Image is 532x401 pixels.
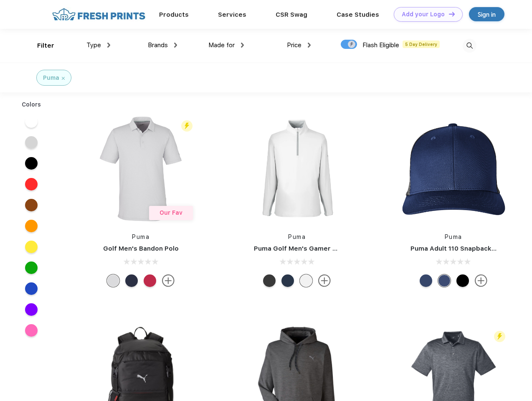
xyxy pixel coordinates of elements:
div: Ski Patrol [144,274,156,287]
a: Golf Men's Bandon Polo [103,245,179,252]
span: Flash Eligible [362,41,399,49]
img: filter_cancel.svg [62,77,65,80]
div: Navy Blazer [281,274,294,287]
img: flash_active_toggle.svg [181,120,193,132]
span: Price [287,41,301,49]
a: Puma [288,233,306,240]
img: fo%20logo%202.webp [50,7,148,22]
img: func=resize&h=266 [85,113,196,224]
img: more.svg [162,274,175,287]
div: Pma Blk Pma Blk [456,274,469,287]
span: Our Fav [160,209,182,216]
span: Brands [148,41,168,49]
img: dropdown.png [174,43,177,48]
div: Peacoat with Qut Shd [420,274,432,287]
img: dropdown.png [308,43,311,48]
div: Bright White [300,274,312,287]
span: Type [86,41,101,49]
div: Filter [37,41,54,51]
a: Products [159,11,189,18]
a: Sign in [469,7,504,21]
img: flash_active_toggle.svg [494,331,505,342]
span: 5 Day Delivery [403,41,440,48]
div: Colors [15,100,48,109]
div: Puma Black [263,274,276,287]
img: desktop_search.svg [463,39,476,53]
img: more.svg [318,274,331,287]
a: Puma [132,233,149,240]
img: DT [449,12,455,16]
a: Services [218,11,246,18]
img: func=resize&h=266 [398,113,509,224]
img: more.svg [475,274,487,287]
img: dropdown.png [107,43,110,48]
img: dropdown.png [241,43,244,48]
a: CSR Swag [276,11,307,18]
div: Puma [43,74,59,82]
div: Sign in [478,10,496,19]
div: Peacoat Qut Shd [438,274,451,287]
div: Navy Blazer [125,274,138,287]
a: Puma Golf Men's Gamer Golf Quarter-Zip [254,245,386,252]
div: High Rise [107,274,119,287]
img: func=resize&h=266 [241,113,352,224]
a: Puma [445,233,462,240]
span: Made for [208,41,235,49]
div: Add your Logo [402,11,445,18]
